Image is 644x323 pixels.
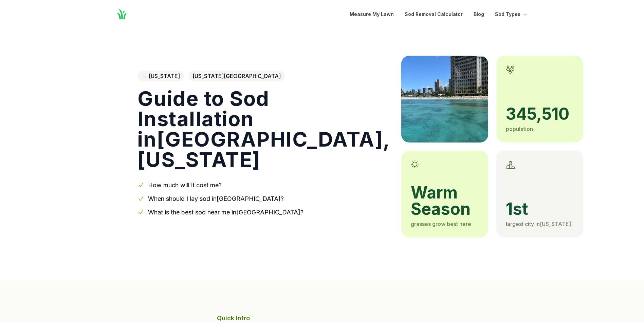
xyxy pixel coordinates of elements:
[506,126,533,132] span: population
[405,10,463,18] a: Sod Removal Calculator
[495,10,529,18] button: Sod Types
[137,71,184,81] a: [US_STATE]
[142,75,146,77] img: Hawaii state outline
[474,10,484,18] a: Blog
[217,313,427,323] p: Quick Intro
[506,201,574,217] span: 1st
[188,71,285,81] span: [US_STATE][GEOGRAPHIC_DATA]
[148,209,303,216] a: What is the best sod near me in[GEOGRAPHIC_DATA]?
[506,221,571,227] span: largest city in [US_STATE]
[350,10,394,18] a: Measure My Lawn
[506,106,574,122] span: 345,510
[148,195,284,202] a: When should I lay sod in[GEOGRAPHIC_DATA]?
[401,56,488,142] img: A picture of Honolulu
[137,88,390,170] h1: Guide to Sod Installation in [GEOGRAPHIC_DATA] , [US_STATE]
[411,221,471,227] span: grasses grow best here
[148,182,222,189] a: How much will it cost me?
[411,185,479,217] span: warm season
